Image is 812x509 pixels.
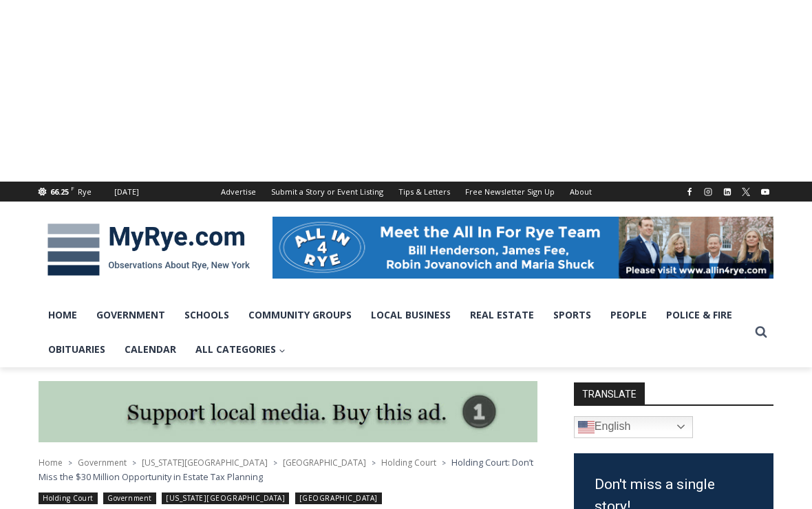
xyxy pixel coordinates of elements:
span: > [372,458,376,468]
a: Submit a Story or Event Listing [264,182,391,202]
nav: Primary Navigation [39,298,749,367]
span: > [68,458,72,468]
a: English [574,416,693,438]
a: Schools [175,298,239,332]
a: Instagram [700,184,716,200]
div: Rye [78,186,92,198]
span: All Categories [195,342,286,357]
a: Real Estate [460,298,544,332]
img: All in for Rye [273,217,773,279]
span: > [132,458,136,468]
a: [US_STATE][GEOGRAPHIC_DATA] [162,492,289,504]
a: Home [39,457,63,468]
a: YouTube [757,184,773,200]
nav: Breadcrumbs [39,455,537,484]
a: Home [39,298,87,332]
a: Obituaries [39,332,115,367]
span: 66.25 [50,186,69,197]
a: Local Business [361,298,460,332]
a: Police & Fire [656,298,742,332]
a: X [738,184,754,200]
img: support local media, buy this ad [39,381,537,443]
a: Sports [544,298,601,332]
a: [US_STATE][GEOGRAPHIC_DATA] [142,457,268,468]
a: Government [78,457,127,468]
a: Holding Court [381,457,436,468]
button: View Search Form [749,320,773,345]
a: Advertise [213,182,264,202]
a: [GEOGRAPHIC_DATA] [295,492,382,504]
a: Government [103,492,156,504]
strong: TRANSLATE [574,382,645,404]
a: Linkedin [719,184,736,200]
a: People [601,298,656,332]
span: > [442,458,446,468]
a: Government [87,298,175,332]
a: Facebook [681,184,698,200]
a: Holding Court [39,492,98,504]
a: Calendar [115,332,186,367]
a: Community Groups [239,298,361,332]
a: About [562,182,599,202]
img: en [578,419,595,435]
div: [DATE] [114,186,139,198]
span: F [71,184,74,192]
a: Free Newsletter Sign Up [458,182,562,202]
nav: Secondary Navigation [213,182,599,202]
img: MyRye.com [39,214,259,285]
a: Tips & Letters [391,182,458,202]
a: [GEOGRAPHIC_DATA] [283,457,366,468]
a: All Categories [186,332,295,367]
span: > [273,458,277,468]
span: Holding Court: Don’t Miss the $30 Million Opportunity in Estate Tax Planning [39,456,533,482]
